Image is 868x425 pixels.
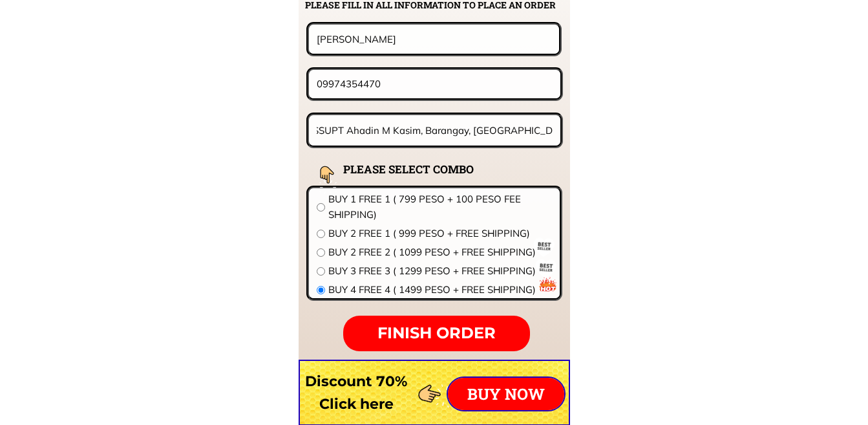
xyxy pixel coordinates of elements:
[299,370,414,415] h3: Discount 70% Click here
[343,160,506,178] h2: PLEASE SELECT COMBO
[328,245,552,260] span: BUY 2 FREE 2 ( 1099 PESO + FREE SHIPPING)
[313,115,556,146] input: Address
[313,25,555,53] input: Your name
[448,378,564,410] p: BUY NOW
[313,70,556,98] input: Phone number
[328,191,552,223] span: BUY 1 FREE 1 ( 799 PESO + 100 PESO FEE SHIPPING)
[328,263,552,279] span: BUY 3 FREE 3 ( 1299 PESO + FREE SHIPPING)
[328,226,552,241] span: BUY 2 FREE 1 ( 999 PESO + FREE SHIPPING)
[377,323,496,342] span: FINISH ORDER
[328,282,552,298] span: BUY 4 FREE 4 ( 1499 PESO + FREE SHIPPING)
